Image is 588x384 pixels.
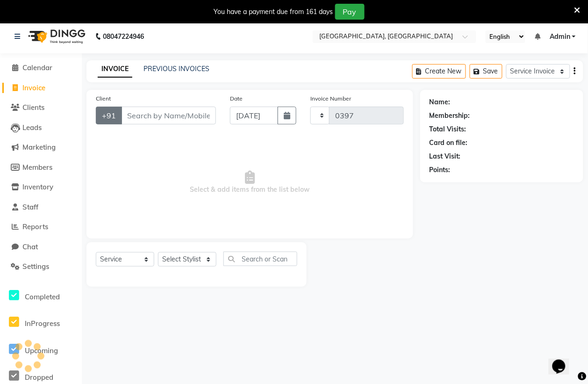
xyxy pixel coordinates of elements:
span: Invoice [22,83,45,92]
div: Membership: [430,111,470,121]
div: Card on file: [430,138,468,148]
img: logo [24,23,88,50]
input: Search or Scan [223,252,297,266]
button: Pay [335,4,365,20]
div: Name: [430,97,451,107]
b: 08047224946 [103,23,144,50]
div: You have a payment due from 161 days [214,7,333,17]
label: Invoice Number [310,94,351,103]
span: InProgress [25,319,60,328]
span: Completed [25,292,60,301]
span: Settings [22,262,49,271]
label: Client [96,94,111,103]
a: Calendar [2,63,79,73]
a: INVOICE [98,61,132,78]
span: Staff [22,203,38,211]
span: Dropped [25,373,53,382]
input: Search by Name/Mobile/Email/Code [121,107,216,124]
span: Inventory [22,182,53,191]
span: Admin [550,32,570,42]
label: Date [230,94,243,103]
a: Inventory [2,182,79,193]
a: Settings [2,261,79,272]
a: Staff [2,202,79,213]
span: Calendar [22,63,52,72]
span: Marketing [22,143,56,152]
span: Reports [22,222,48,231]
iframe: chat widget [549,347,579,375]
a: Members [2,162,79,173]
span: Leads [22,123,42,132]
span: Clients [22,103,44,112]
a: Invoice [2,83,79,94]
a: Reports [2,222,79,232]
a: Leads [2,123,79,133]
div: Last Visit: [430,152,461,161]
span: Select & add items from the list below [96,136,404,229]
a: Clients [2,102,79,113]
button: +91 [96,107,122,124]
span: Chat [22,242,38,251]
button: Save [470,64,502,79]
a: Chat [2,242,79,253]
div: Total Visits: [430,124,466,134]
div: Points: [430,165,451,175]
a: Marketing [2,142,79,153]
button: Create New [412,64,466,79]
span: Members [22,163,52,172]
a: PREVIOUS INVOICES [143,65,209,73]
